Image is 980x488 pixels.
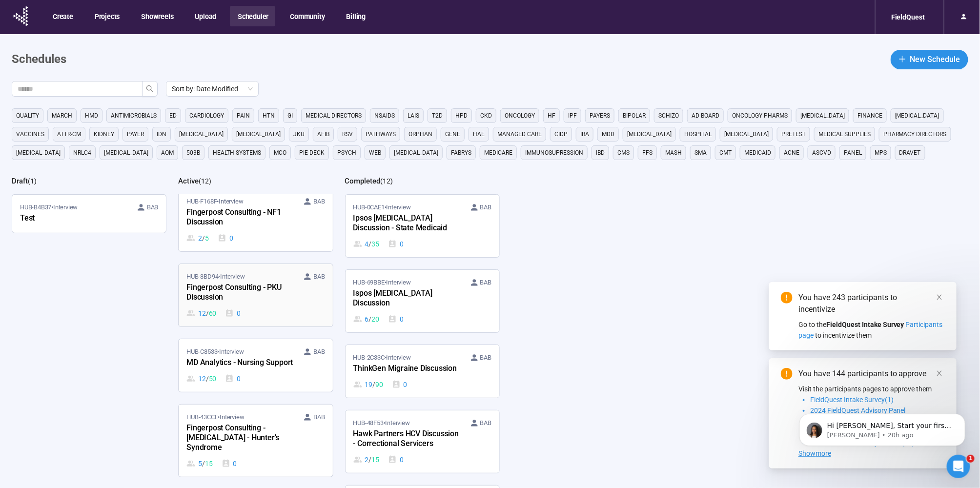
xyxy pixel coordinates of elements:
[371,239,379,249] span: 35
[12,177,28,185] h2: Draft
[202,233,205,244] span: /
[52,111,72,121] span: March
[237,111,250,121] span: PAIN
[85,111,98,121] span: HMD
[857,111,882,121] span: finance
[818,129,871,139] span: medical supplies
[342,129,353,139] span: RSV
[206,308,209,319] span: /
[480,353,491,363] span: BAB
[692,111,719,121] span: Ad Board
[186,412,244,422] span: HUB-43CCE • Interview
[408,111,419,121] span: LAIs
[898,55,906,63] span: plus
[580,129,589,139] span: IRA
[230,6,275,26] button: Scheduler
[202,458,205,469] span: /
[883,129,947,139] span: pharmacy directors
[199,177,211,185] span: ( 12 )
[179,264,332,326] a: HUB-8BD94•Interview BABFingerpost Consulting - PKU Discussion12 / 600
[388,239,404,249] div: 0
[147,203,158,212] span: BAB
[784,148,799,158] span: acne
[642,148,653,158] span: FFS
[209,308,217,319] span: 60
[353,239,379,249] div: 4
[455,111,468,121] span: HPD
[353,428,461,450] div: Hawk Partners HCV Discussion - Correctional Servicers
[209,373,217,384] span: 50
[374,111,395,121] span: NSAIDS
[313,412,325,422] span: BAB
[724,129,769,139] span: [MEDICAL_DATA]
[353,212,461,235] div: Ipsos [MEDICAL_DATA] Discussion - State Medicaid
[885,8,931,26] div: FieldQuest
[282,6,331,26] button: Community
[87,6,126,26] button: Projects
[596,148,605,158] span: IBD
[317,129,329,139] span: AFIB
[179,339,332,392] a: HUB-C8533•Interview BABMD Analytics - Nursing Support12 / 500
[548,111,555,121] span: HF
[274,148,286,158] span: MCO
[213,148,261,158] span: Health Systems
[179,405,332,477] a: HUB-43CCE•Interview BABFingerpost Consulting - [MEDICAL_DATA] - Hunter's Syndrome5 / 150
[694,148,707,158] span: SMA
[186,422,294,454] div: Fingerpost Consulting - [MEDICAL_DATA] - Hunter's Syndrome
[346,410,499,473] a: HUB-48F53•Interview BABHawk Partners HCV Discussion - Correctional Servicers2 / 150
[353,278,411,287] span: HUB-69BBE • Interview
[353,203,411,212] span: HUB-0CAE1 • Interview
[368,239,371,249] span: /
[225,373,241,384] div: 0
[353,363,461,375] div: ThinkGen Migraine Discussion
[186,357,294,369] div: MD Analytics - Nursing Support
[337,148,356,158] span: psych
[525,148,583,158] span: immunosupression
[368,314,371,325] span: /
[371,314,379,325] span: 20
[381,177,393,185] span: ( 12 )
[186,148,200,158] span: 503B
[480,278,491,287] span: BAB
[189,111,224,121] span: Cardiology
[178,177,199,185] h2: Active
[133,6,180,26] button: Showreels
[480,111,492,121] span: CKD
[684,129,712,139] span: HOSpital
[205,458,213,469] span: 15
[205,233,209,244] span: 5
[187,6,223,26] button: Upload
[306,111,362,121] span: medical directors
[371,454,379,465] span: 15
[388,314,404,325] div: 0
[225,308,241,319] div: 0
[372,379,375,390] span: /
[186,197,243,206] span: HUB-F168F • Interview
[20,212,127,225] div: Test
[28,177,37,185] span: ( 1 )
[186,308,216,319] div: 12
[346,195,499,257] a: HUB-0CAE1•Interview BABIpsos [MEDICAL_DATA] Discussion - State Medicaid4 / 350
[658,111,679,121] span: Schizo
[12,50,66,69] h1: Schedules
[16,148,61,158] span: [MEDICAL_DATA]
[366,129,396,139] span: Pathways
[812,148,831,158] span: ASCVD
[16,129,44,139] span: vaccines
[568,111,577,121] span: IPF
[445,129,460,139] span: GENE
[484,148,512,158] span: medicare
[665,148,682,158] span: MASH
[785,393,980,462] iframe: Intercom notifications message
[392,379,408,390] div: 0
[744,148,771,158] span: medicaid
[895,111,939,121] span: [MEDICAL_DATA]
[186,272,245,282] span: HUB-8BD94 • Interview
[206,373,209,384] span: /
[936,370,943,377] span: close
[875,148,887,158] span: MPS
[798,319,945,341] div: Go to the to incentivize them
[910,53,960,65] span: New Schedule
